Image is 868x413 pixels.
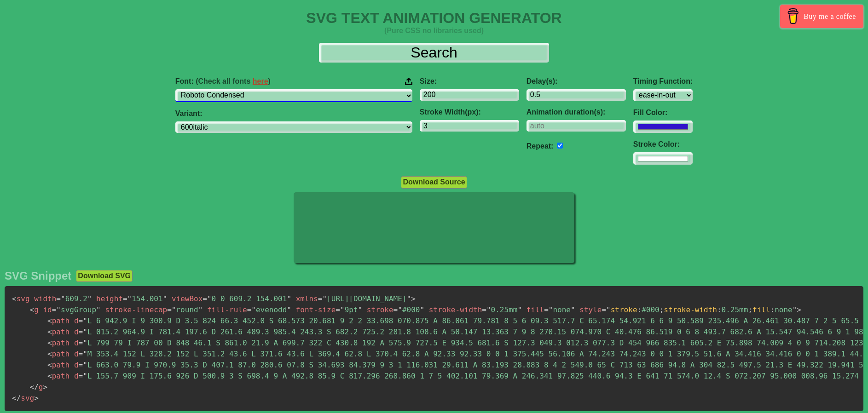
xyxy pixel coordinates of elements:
[420,120,519,132] input: 2px
[748,305,752,314] span: ;
[527,305,544,314] span: fill
[79,350,83,358] span: =
[47,350,52,358] span: <
[358,305,363,314] span: "
[393,305,424,314] span: #000
[79,372,83,380] span: =
[12,394,34,402] span: svg
[804,8,856,24] span: Buy me a coffee
[196,77,271,85] span: (Check all fonts )
[12,294,30,303] span: svg
[287,305,291,314] span: "
[401,176,467,188] button: Download Source
[770,305,775,314] span: :
[47,372,52,380] span: <
[127,294,132,303] span: "
[172,294,203,303] span: viewBox
[76,270,133,282] button: Download SVG
[398,305,402,314] span: "
[579,305,602,314] span: style
[527,120,626,132] input: auto
[780,5,863,28] a: Buy me a coffee
[611,305,793,314] span: #000 0.25mm none
[633,140,693,149] label: Stroke Color:
[47,316,52,325] span: <
[319,43,549,63] input: Input Text Here
[47,338,69,347] span: path
[167,305,203,314] span: round
[544,305,549,314] span: =
[47,327,69,336] span: path
[105,305,167,314] span: stroke-linecap
[482,305,486,314] span: =
[123,294,167,303] span: 154.001
[405,77,412,86] img: Upload your font
[30,383,39,391] span: </
[61,294,65,303] span: "
[420,305,424,314] span: "
[318,294,411,303] span: [URL][DOMAIN_NAME]
[56,305,61,314] span: "
[123,294,127,303] span: =
[34,294,56,303] span: width
[633,109,693,117] label: Fill Color:
[527,77,626,86] label: Delay(s):
[83,316,87,325] span: "
[56,294,61,303] span: =
[549,305,553,314] span: "
[12,294,17,303] span: <
[393,305,398,314] span: =
[660,305,664,314] span: ;
[74,338,79,347] span: d
[633,77,693,86] label: Timing Function:
[407,294,411,303] span: "
[47,361,52,369] span: <
[336,305,362,314] span: 9pt
[411,294,416,303] span: >
[482,305,522,314] span: 0.25mm
[83,350,87,358] span: "
[251,305,256,314] span: "
[318,294,323,303] span: =
[486,305,491,314] span: "
[74,350,79,358] span: d
[336,305,340,314] span: =
[544,305,575,314] span: none
[198,305,203,314] span: "
[420,89,519,101] input: 100
[611,305,637,314] span: stroke
[527,89,626,101] input: 0.1s
[527,108,626,116] label: Animation duration(s):
[172,305,176,314] span: "
[207,305,247,314] span: fill-rule
[96,305,101,314] span: "
[74,316,79,325] span: d
[79,338,83,347] span: =
[167,305,172,314] span: =
[557,143,563,149] input: auto
[527,142,554,150] label: Repeat:
[247,305,291,314] span: evenodd
[517,305,522,314] span: "
[717,305,722,314] span: :
[420,77,519,86] label: Size:
[87,294,92,303] span: "
[207,294,212,303] span: "
[296,305,336,314] span: font-size
[79,316,83,325] span: =
[74,361,79,369] span: d
[56,294,92,303] span: 609.2
[322,294,327,303] span: "
[96,294,123,303] span: height
[52,305,101,314] span: svgGroup
[30,305,35,314] span: <
[74,372,79,380] span: d
[797,305,801,314] span: >
[47,372,69,380] span: path
[637,305,642,314] span: :
[175,77,271,86] span: Font:
[571,305,575,314] span: "
[83,327,87,336] span: "
[83,338,87,347] span: "
[163,294,168,303] span: "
